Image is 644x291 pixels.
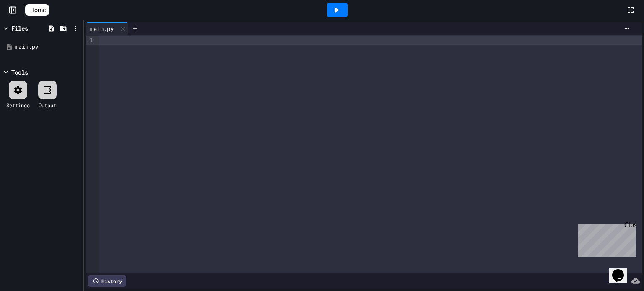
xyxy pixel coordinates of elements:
[609,258,636,283] iframe: chat widget
[25,4,49,16] a: Home
[86,36,94,45] div: 1
[30,6,46,14] span: Home
[11,68,28,77] div: Tools
[86,24,118,33] div: main.py
[86,22,128,35] div: main.py
[39,101,56,109] div: Output
[88,275,126,287] div: History
[3,3,58,53] div: Chat with us now!Close
[574,221,636,257] iframe: chat widget
[11,24,28,33] div: Files
[15,43,80,51] div: main.py
[6,101,30,109] div: Settings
